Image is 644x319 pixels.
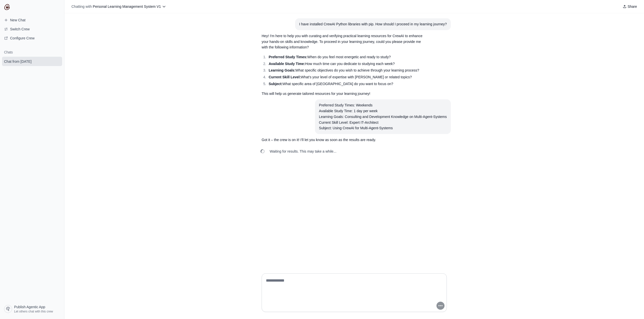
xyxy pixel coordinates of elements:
span: Let others chat with this crew [14,309,53,313]
strong: Current Skill Level: [269,75,301,79]
a: Chat from [DATE] [2,57,62,66]
span: Publish Agentic App [14,304,45,309]
strong: Subject: [269,82,283,86]
li: When do you feel most energetic and ready to study? [267,54,423,60]
section: Response [258,134,427,146]
span: Personal Learning Management System V1 [93,5,161,9]
img: CrewAI Logo [4,4,10,10]
span: New Chat [10,18,25,23]
strong: Preferred Study Times: [269,55,307,59]
li: What specific objectives do you wish to achieve through your learning process? [267,68,423,73]
div: I have installed CrewAI Python libraries with pip. How should I proceed in my learning journey? [299,21,447,27]
a: Publish Agentic App Let others chat with this crew [2,303,62,315]
span: Chat from [DATE] [4,59,31,64]
button: Chatting with Personal Learning Management System V1 [69,3,168,10]
button: Switch Crew [2,25,62,33]
a: New Chat [2,16,62,24]
span: Switch Crew [10,27,30,32]
span: Chatting with [71,4,92,9]
strong: Learning Goals: [269,68,296,72]
p: Hey! I'm here to help you with curating and verifying practical learning resources for CrewAI to ... [262,33,423,50]
li: What specific area of [GEOGRAPHIC_DATA] do you want to focus on? [267,81,423,87]
section: User message [315,99,451,134]
p: Got it – the crew is on it! I'll let you know as soon as the results are ready. [262,137,423,143]
li: How much time can you dedicate to studying each week? [267,61,423,67]
button: Share [621,3,639,10]
span: Configure Crew [10,36,34,41]
p: This will help us generate tailored resources for your learning journey! [262,91,423,97]
div: Preferred Study Times: Weekends Available Study Time: 1 day per week Learning Goals: Consulting a... [319,102,447,131]
li: What's your level of expertise with [PERSON_NAME] or related topics? [267,74,423,80]
strong: Available Study Time: [269,62,305,66]
span: Share [628,4,637,9]
section: User message [295,18,451,30]
section: Response [258,30,427,100]
span: Waiting for results. This may take a while... [270,149,336,154]
a: Configure Crew [2,34,62,42]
